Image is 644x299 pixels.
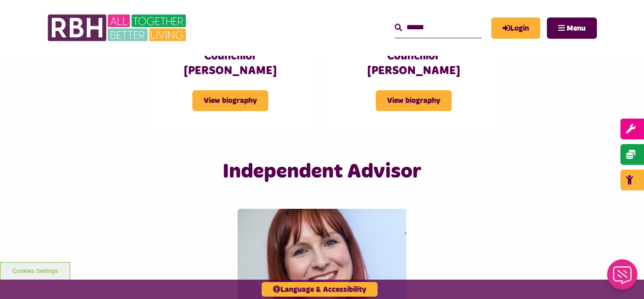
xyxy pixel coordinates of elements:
[567,25,586,32] span: Menu
[348,49,479,78] h3: Councillor [PERSON_NAME]
[139,158,505,185] h2: Independent Advisor
[491,17,540,39] a: MyRBH
[376,90,452,111] span: View biography
[47,9,189,46] img: RBH
[192,90,268,111] span: View biography
[165,49,296,78] h3: Councillor [PERSON_NAME]
[602,256,644,299] iframe: Netcall Web Assistant for live chat
[262,282,378,297] button: Language & Accessibility
[547,17,597,39] button: Navigation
